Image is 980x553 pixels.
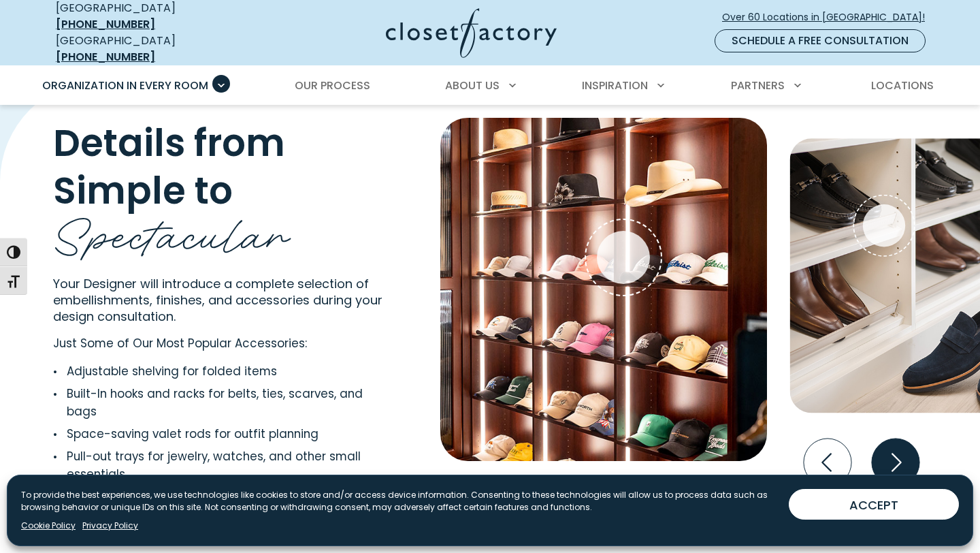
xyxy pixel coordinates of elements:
a: Over 60 Locations in [GEOGRAPHIC_DATA]! [721,5,936,29]
a: Privacy Policy [82,520,138,532]
li: Built-In hooks and racks for belts, ties, scarves, and bags [53,385,364,420]
span: Spectacular [53,197,289,266]
li: Pull-out trays for jewelry, watches, and other small essentials [53,448,364,483]
span: Details from [53,116,285,169]
span: Over 60 Locations in [GEOGRAPHIC_DATA]! [722,10,936,25]
a: [PHONE_NUMBER] [56,16,155,32]
span: Inspiration [582,78,648,93]
span: Simple to [53,164,233,217]
span: Your Designer will introduce a complete selection of embellishments, finishes, and accessories du... [53,275,382,326]
li: Space-saving valet rods for outfit planning [53,426,364,443]
button: ACCEPT [789,489,959,520]
span: Locations [871,78,934,93]
a: Schedule a Free Consultation [715,29,926,52]
span: Organization in Every Room [42,78,208,93]
a: Cookie Policy [21,520,76,532]
span: Partners [731,78,785,93]
li: Adjustable shelving for folded items [53,363,364,380]
span: Our Process [295,78,370,93]
button: Next slide [866,433,925,492]
p: Just Some of Our Most Popular Accessories: [53,335,408,352]
button: Previous slide [798,433,857,492]
img: LED light strips [440,118,767,461]
span: About Us [445,78,500,93]
a: [PHONE_NUMBER] [56,49,155,65]
img: Closet Factory Logo [386,8,557,58]
nav: Primary Menu [33,67,947,105]
p: To provide the best experiences, we use technologies like cookies to store and/or access device i... [21,489,778,513]
div: [GEOGRAPHIC_DATA] [56,33,253,65]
